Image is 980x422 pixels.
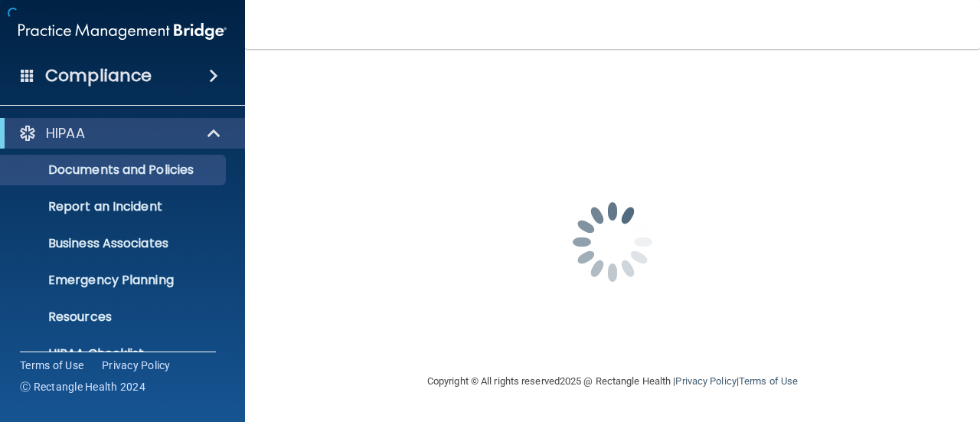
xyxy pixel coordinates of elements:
a: Terms of Use [20,358,83,373]
p: Resources [10,309,219,325]
img: PMB logo [18,16,227,47]
a: Privacy Policy [102,358,171,373]
div: Copyright © All rights reserved 2025 @ Rectangle Health | | [333,357,892,406]
a: Privacy Policy [675,375,736,387]
img: spinner.e123f6fc.gif [536,165,689,319]
p: HIPAA Checklist [10,346,219,361]
span: Ⓒ Rectangle Health 2024 [20,379,145,394]
p: HIPAA [46,124,85,142]
p: Report an Incident [10,199,219,214]
a: HIPAA [18,124,222,142]
p: Business Associates [10,236,219,251]
p: Emergency Planning [10,273,219,288]
p: Documents and Policies [10,162,219,178]
h4: Compliance [45,65,152,87]
a: Terms of Use [739,375,798,387]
